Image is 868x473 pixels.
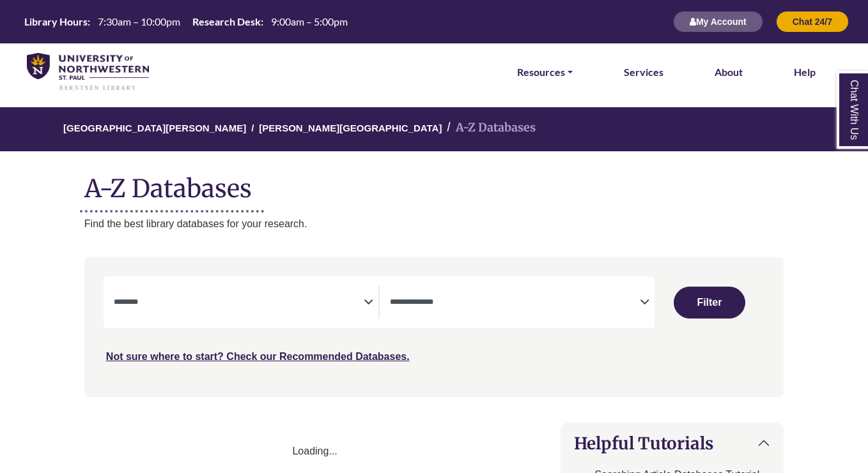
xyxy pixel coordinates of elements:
[271,15,348,27] span: 9:00am – 5:00pm
[776,11,849,33] button: Chat 24/7
[561,423,783,463] button: Helpful Tutorials
[84,443,546,460] div: Loading...
[187,15,264,28] th: Research Desk:
[19,15,353,29] a: Hours Today
[390,298,640,308] textarea: Filter
[259,121,442,133] a: [PERSON_NAME][GEOGRAPHIC_DATA]
[19,15,91,28] th: Library Hours:
[84,257,784,396] nav: Search filters
[794,64,816,80] a: Help
[63,121,246,133] a: [GEOGRAPHIC_DATA][PERSON_NAME]
[27,53,149,92] img: library_home
[114,298,364,308] textarea: Filter
[674,287,745,319] button: Submit for Search Results
[624,64,663,80] a: Services
[517,64,573,80] a: Resources
[673,16,763,27] a: My Account
[442,119,536,137] li: A-Z Databases
[776,16,849,27] a: Chat 24/7
[19,15,353,27] table: Hours Today
[715,64,743,80] a: About
[84,107,784,151] nav: breadcrumb
[84,164,784,203] h1: A-Z Databases
[106,351,410,362] a: Not sure where to start? Check our Recommended Databases.
[84,216,784,232] p: Find the best library databases for your research.
[98,15,180,27] span: 7:30am – 10:00pm
[673,11,763,33] button: My Account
